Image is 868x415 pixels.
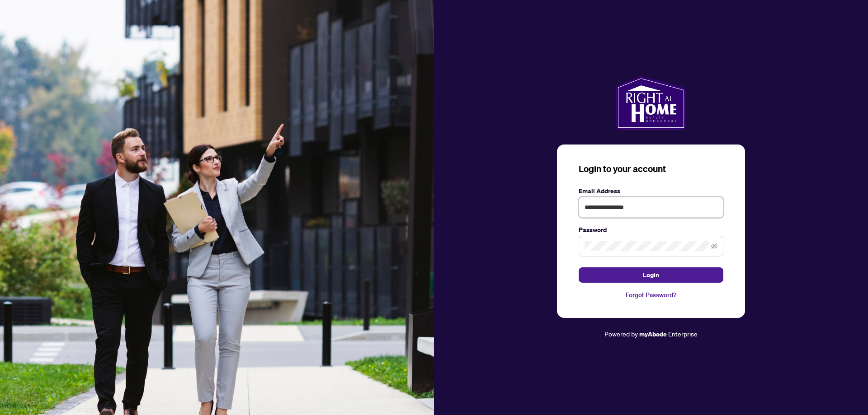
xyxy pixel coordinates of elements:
span: Enterprise [668,330,698,338]
button: Login [579,267,723,283]
span: Powered by [604,330,638,338]
a: myAbode [639,329,667,339]
label: Password [579,225,723,235]
h3: Login to your account [579,163,723,175]
span: Login [643,268,659,282]
label: Email Address [579,186,723,196]
a: Forgot Password? [579,290,723,300]
span: eye-invisible [711,243,717,249]
img: ma-logo [616,76,686,130]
